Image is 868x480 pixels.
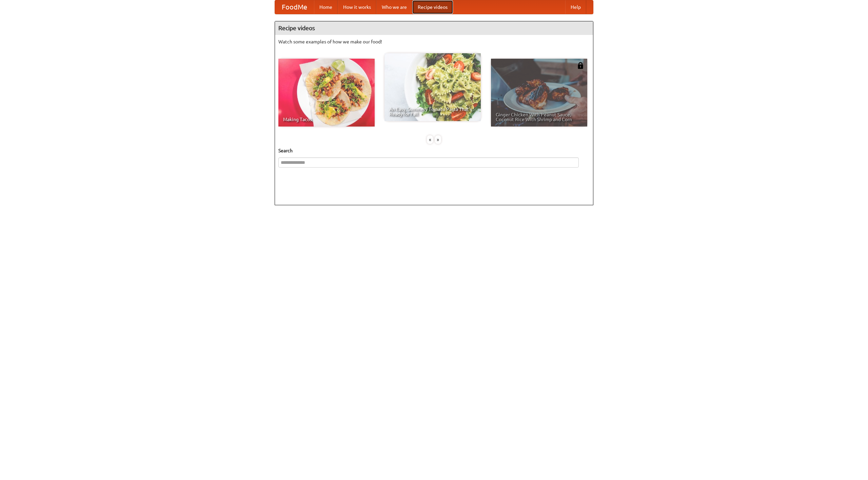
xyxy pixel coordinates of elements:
a: Help [565,0,586,14]
a: Making Tacos [278,59,375,127]
a: Who we are [376,0,412,14]
div: « [427,135,433,144]
span: An Easy, Summery Tomato Pasta That's Ready for Fall [389,107,476,116]
a: Home [314,0,338,14]
a: An Easy, Summery Tomato Pasta That's Ready for Fall [384,53,481,121]
h4: Recipe videos [275,21,593,35]
span: Making Tacos [283,117,370,122]
p: Watch some examples of how we make our food! [278,38,590,45]
img: 483408.png [577,62,584,69]
h5: Search [278,147,590,154]
div: » [435,135,441,144]
a: How it works [338,0,376,14]
a: FoodMe [275,0,314,14]
a: Recipe videos [412,0,453,14]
